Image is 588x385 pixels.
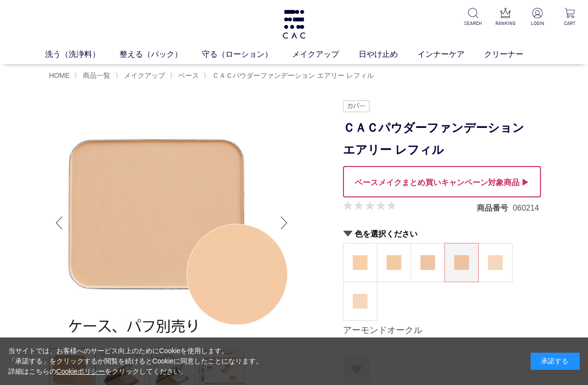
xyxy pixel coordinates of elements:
[120,48,202,60] a: 整える（パック）
[495,8,515,27] a: RANKING
[83,72,110,79] span: 商品一覧
[377,243,411,282] dl: マカダミアオークル
[484,48,543,60] a: クリーナー
[560,8,580,27] a: CART
[527,20,548,27] p: LOGIN
[353,255,367,270] img: ココナッツオークル
[8,346,263,377] div: 当サイトでは、お客様へのサービス向上のためにCookieを使用します。 「承諾する」をクリックするか閲覧を続けるとCookieに同意したことになります。 詳細はこちらの をクリックしてください。
[203,71,376,80] li: 〉
[359,48,417,60] a: 日やけ止め
[212,72,374,79] span: ＣＡＣパウダーファンデーション エアリー レフィル
[343,229,539,239] h2: 色を選択ください
[202,48,292,60] a: 守る（ローション）
[478,243,513,282] dl: ピーチアイボリー
[343,100,369,112] img: カバー
[463,20,483,27] p: SEARCH
[170,71,201,80] li: 〉
[343,282,377,321] dl: ピーチベージュ
[387,255,401,270] img: マカダミアオークル
[292,48,359,60] a: メイクアップ
[488,255,503,270] img: ピーチアイボリー
[527,8,548,27] a: LOGIN
[420,255,435,270] img: ヘーゼルオークル
[124,72,165,79] span: メイクアップ
[477,203,513,213] dt: 商品番号
[454,255,469,270] img: アーモンドオークル
[281,10,307,39] img: logo
[513,203,539,213] dd: 060214
[353,294,367,309] img: ピーチベージュ
[411,243,445,282] dl: ヘーゼルオークル
[417,48,484,60] a: インナーケア
[74,71,113,80] li: 〉
[560,20,580,27] p: CART
[463,8,483,27] a: SEARCH
[176,72,199,79] a: ベース
[45,48,120,60] a: 洗う（洗浄料）
[343,243,377,282] dl: ココナッツオークル
[411,243,444,282] a: ヘーゼルオークル
[479,243,512,282] a: ピーチアイボリー
[377,243,411,282] a: マカダミアオークル
[210,72,374,79] a: ＣＡＣパウダーファンデーション エアリー レフィル
[178,72,199,79] span: ベース
[343,282,377,320] a: ピーチベージュ
[343,243,377,282] a: ココナッツオークル
[56,367,105,375] a: Cookieポリシー
[81,72,110,79] a: 商品一覧
[115,71,168,80] li: 〉
[49,72,70,79] a: HOME
[343,117,539,161] h1: ＣＡＣパウダーファンデーション エアリー レフィル
[122,72,165,79] a: メイクアップ
[343,325,539,337] div: アーモンドオークル
[274,203,294,242] div: Next slide
[531,353,580,370] div: 承諾する
[49,203,69,242] div: Previous slide
[49,100,294,345] img: ＣＡＣパウダーファンデーション エアリー レフィル マカダミアオークル
[444,243,479,282] dl: アーモンドオークル
[495,20,515,27] p: RANKING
